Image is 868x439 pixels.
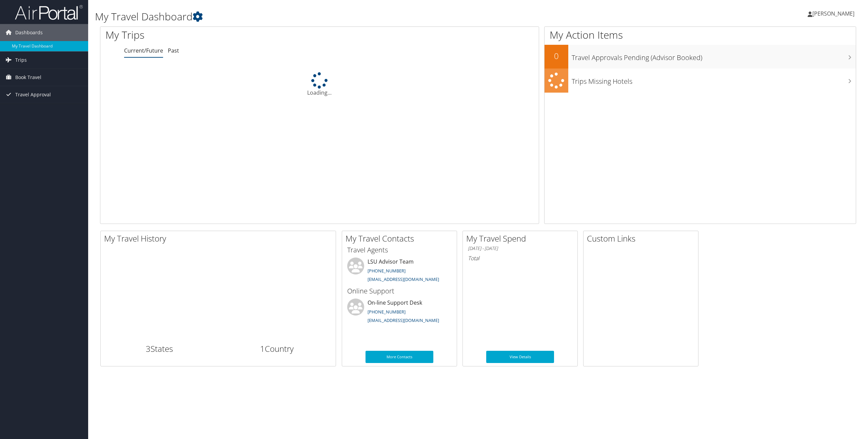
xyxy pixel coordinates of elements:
[146,343,151,354] span: 3
[545,28,856,42] h1: My Action Items
[15,24,43,41] span: Dashboards
[486,351,554,363] a: View Details
[368,268,406,274] a: [PHONE_NUMBER]
[105,28,351,42] h1: My Trips
[468,245,572,252] h6: [DATE] - [DATE]
[466,233,577,244] h2: My Travel Spend
[545,69,856,93] a: Trips Missing Hotels
[368,309,406,315] a: [PHONE_NUMBER]
[545,45,856,69] a: 0Travel Approvals Pending (Advisor Booked)
[368,317,439,323] a: [EMAIL_ADDRESS][DOMAIN_NAME]
[124,47,163,54] a: Current/Future
[106,343,213,355] h2: States
[344,257,455,285] li: LSU Advisor Team
[15,4,83,20] img: airportal-logo.png
[545,50,568,62] h2: 0
[346,233,457,244] h2: My Travel Contacts
[344,299,455,326] li: On-line Support Desk
[587,233,698,244] h2: Custom Links
[260,343,265,354] span: 1
[347,245,452,255] h3: Travel Agents
[366,351,433,363] a: More Contacts
[368,276,439,282] a: [EMAIL_ADDRESS][DOMAIN_NAME]
[15,69,41,86] span: Book Travel
[15,86,51,103] span: Travel Approval
[572,73,856,86] h3: Trips Missing Hotels
[812,10,854,17] span: [PERSON_NAME]
[168,47,179,54] a: Past
[223,343,331,355] h2: Country
[15,52,27,69] span: Trips
[95,9,606,24] h1: My Travel Dashboard
[104,233,336,244] h2: My Travel History
[468,254,572,262] h6: Total
[100,72,539,97] div: Loading...
[572,50,856,62] h3: Travel Approvals Pending (Advisor Booked)
[347,286,452,296] h3: Online Support
[808,3,861,24] a: [PERSON_NAME]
